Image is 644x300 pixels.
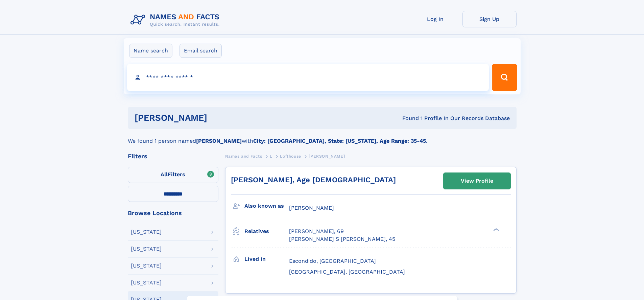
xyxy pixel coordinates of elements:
[280,154,301,159] span: Lofthouse
[280,152,301,160] a: Lofthouse
[131,229,162,235] div: [US_STATE]
[131,280,162,285] div: [US_STATE]
[231,176,396,184] a: [PERSON_NAME], Age [DEMOGRAPHIC_DATA]
[128,153,218,159] div: Filters
[289,269,405,275] span: [GEOGRAPHIC_DATA], [GEOGRAPHIC_DATA]
[492,64,517,91] button: Search Button
[244,200,289,212] h3: Also known as
[128,11,225,29] img: Logo Names and Facts
[161,171,168,178] span: All
[289,235,395,243] a: [PERSON_NAME] S [PERSON_NAME], 45
[180,44,222,58] label: Email search
[196,138,242,144] b: [PERSON_NAME]
[131,246,162,252] div: [US_STATE]
[135,114,305,122] h1: [PERSON_NAME]
[289,205,334,211] span: [PERSON_NAME]
[128,129,517,145] div: We found 1 person named with .
[289,258,376,264] span: Escondido, [GEOGRAPHIC_DATA]
[253,138,426,144] b: City: [GEOGRAPHIC_DATA], State: [US_STATE], Age Range: 35-45
[244,253,289,265] h3: Lived in
[128,210,218,216] div: Browse Locations
[128,167,218,183] label: Filters
[444,173,510,189] a: View Profile
[289,228,344,235] a: [PERSON_NAME], 69
[309,154,345,159] span: [PERSON_NAME]
[131,263,162,269] div: [US_STATE]
[244,226,289,237] h3: Relatives
[461,173,493,189] div: View Profile
[408,11,462,27] a: Log In
[492,228,500,232] div: ❯
[270,152,272,160] a: L
[462,11,517,27] a: Sign Up
[305,115,510,122] div: Found 1 Profile In Our Records Database
[270,154,272,159] span: L
[129,44,172,58] label: Name search
[225,152,262,160] a: Names and Facts
[127,64,489,91] input: search input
